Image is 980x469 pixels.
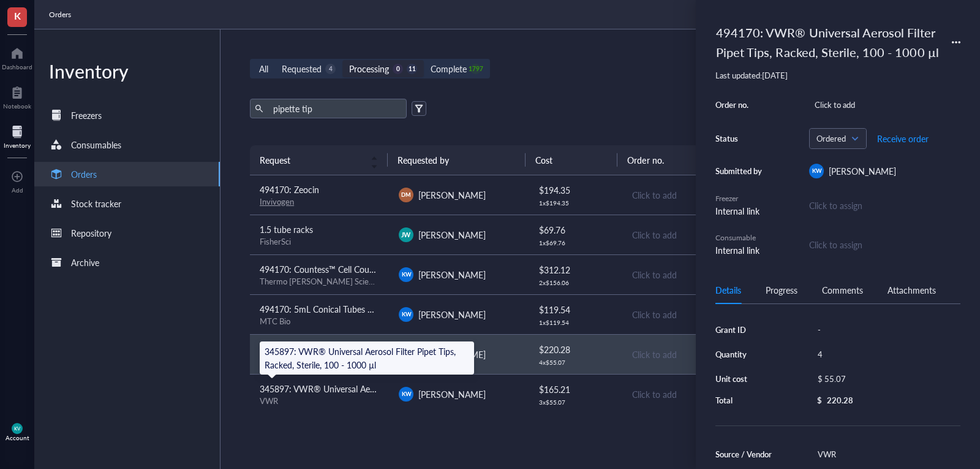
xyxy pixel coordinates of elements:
span: Request [260,153,363,167]
div: $ 119.54 [539,303,611,316]
div: Requested [282,62,322,75]
div: 0 [393,64,403,74]
div: Internal link [715,204,764,218]
div: Progress [766,283,797,297]
div: segmented control [250,59,490,78]
div: Unit cost [715,373,778,384]
div: Stock tracker [71,197,121,210]
div: Click to add [632,268,750,281]
div: Click to add [632,387,750,401]
div: 345897: VWR® Universal Aerosol Filter Pipet Tips, Racked, Sterile, 100 - 1000 µl [265,345,469,372]
span: K [14,8,21,23]
div: Attachments [888,283,936,297]
div: 1 x $ 119.54 [539,319,611,326]
span: 1.5 tube racks [260,223,313,235]
a: Dashboard [2,44,32,71]
div: Comments [822,283,863,297]
td: Click to add [621,215,760,254]
div: 11 [407,64,417,74]
div: 4 [812,346,960,363]
div: Details [715,283,741,297]
td: Click to add [621,294,760,334]
span: KW [401,390,411,398]
span: JW [401,230,411,240]
div: Dashboard [2,63,32,71]
div: Complete [431,62,467,75]
span: 494170: Zeocin [260,183,319,196]
div: Account [6,434,29,441]
div: VWR [260,395,379,406]
a: Consumables [34,132,220,157]
td: Click to add [621,175,760,215]
button: Receive order [876,129,929,148]
div: Processing [349,62,389,75]
div: $ [817,395,822,406]
th: Order no. [617,145,755,175]
td: Click to add [621,334,760,374]
div: Status [715,133,764,144]
div: Archive [71,256,99,269]
div: VWR [812,446,960,463]
div: 4 [325,64,336,74]
div: - [812,321,960,338]
div: Freezers [71,109,102,122]
span: DM [402,191,411,199]
span: [PERSON_NAME] [418,189,486,201]
div: 2 x $ 156.06 [539,279,611,286]
a: Freezers [34,103,220,128]
a: Archive [34,250,220,275]
a: Inventory [4,122,31,149]
span: [PERSON_NAME] [829,165,896,177]
div: Notebook [3,102,31,110]
span: Ordered [816,133,857,144]
div: Inventory [4,142,31,149]
div: Total [715,395,778,406]
div: 1 x $ 69.76 [539,239,611,246]
div: Freezer [715,193,764,204]
div: Quantity [715,349,778,360]
a: Orders [34,162,220,186]
td: Click to add [621,374,760,414]
div: Orders [71,167,97,181]
div: 1797 [470,64,481,74]
a: Notebook [3,83,31,110]
th: Request [250,145,388,175]
a: Repository [34,221,220,245]
div: Source / Vendor [715,449,778,460]
span: [PERSON_NAME] [418,308,486,321]
td: Click to add [621,254,760,294]
div: 3 x $ 55.07 [539,398,611,406]
div: Thermo [PERSON_NAME] Scientific [260,276,379,287]
div: MTC Bio [260,316,379,327]
span: [PERSON_NAME] [418,269,486,281]
div: $ 220.28 [539,343,611,356]
a: Stock tracker [34,191,220,216]
div: $ 69.76 [539,223,611,237]
div: Internal link [715,243,764,257]
div: Click to add [632,228,750,242]
span: 494170: Countess™ Cell Counting Chamber Slides [260,263,449,275]
span: KW [401,310,411,319]
div: 220.28 [827,395,853,406]
div: Grant ID [715,324,778,335]
span: [PERSON_NAME] [418,388,486,400]
div: Consumable [715,232,764,243]
a: Orders [49,9,73,21]
div: $ 194.35 [539,183,611,197]
span: KW [401,270,411,279]
span: KW [812,167,821,175]
div: Last updated: [DATE] [715,70,960,81]
div: Click to assign [809,238,862,251]
div: Repository [71,226,111,240]
div: Consumables [71,138,121,151]
div: Submitted by [715,166,764,177]
div: Click to add [632,348,750,361]
div: Click to add [632,308,750,321]
input: Find orders in table [268,99,402,118]
span: 494170: 5mL Conical Tubes 500/CS [260,303,396,315]
span: [PERSON_NAME] [418,229,486,241]
span: 345897: VWR® Universal Aerosol Filter Pipet Tips, Racked, Sterile, 100 - 1000 µl [260,383,565,395]
div: 4 x $ 55.07 [539,359,611,366]
div: $ 165.21 [539,383,611,396]
div: Click to add [632,188,750,202]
